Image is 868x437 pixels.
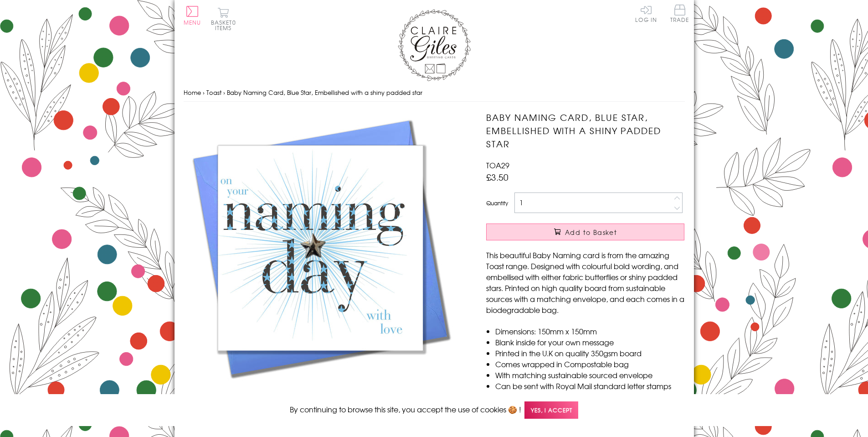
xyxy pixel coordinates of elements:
[670,5,689,24] a: Trade
[495,359,684,369] li: Comes wrapped in Compostable bag
[524,401,578,419] span: Yes, I accept
[184,88,201,97] a: Home
[215,18,236,32] span: 0 items
[184,83,685,102] nav: breadcrumbs
[184,111,457,385] img: Baby Naming Card, Blue Star, Embellished with a shiny padded star
[670,5,689,22] span: Trade
[227,88,422,97] span: Baby Naming Card, Blue Star, Embellished with a shiny padded star
[635,5,657,22] a: Log In
[184,6,201,25] button: Menu
[495,380,684,391] li: Can be sent with Royal Mail standard letter stamps
[495,369,684,380] li: With matching sustainable sourced envelope
[486,171,508,183] span: £3.50
[206,88,221,97] a: Toast
[486,111,684,150] h1: Baby Naming Card, Blue Star, Embellished with a shiny padded star
[184,18,201,26] span: Menu
[398,9,471,81] img: Claire Giles Greetings Cards
[495,326,684,337] li: Dimensions: 150mm x 150mm
[486,199,508,207] label: Quantity
[486,250,684,315] p: This beautiful Baby Naming card is from the amazing Toast range. Designed with colourful bold wor...
[565,228,617,237] span: Add to Basket
[495,348,684,359] li: Printed in the U.K on quality 350gsm board
[223,88,225,97] span: ›
[495,337,684,348] li: Blank inside for your own message
[486,160,509,171] span: TOA29
[203,88,205,97] span: ›
[211,7,236,31] button: Basket0 items
[486,224,684,240] button: Add to Basket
